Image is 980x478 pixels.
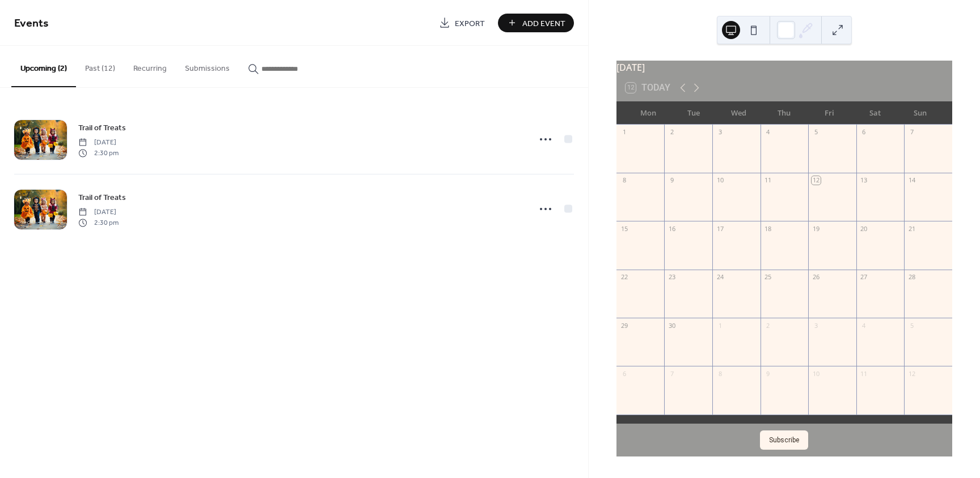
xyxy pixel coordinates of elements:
[430,14,493,32] a: Export
[620,273,628,281] div: 22
[860,369,868,378] div: 11
[716,273,724,281] div: 24
[860,273,868,281] div: 27
[455,18,485,29] span: Export
[668,176,676,185] div: 9
[812,273,820,281] div: 26
[860,176,868,185] div: 13
[668,128,676,136] div: 2
[807,102,852,125] div: Fri
[620,128,628,136] div: 1
[668,224,676,233] div: 16
[78,192,126,204] span: Trail of Treats
[78,148,119,158] span: 2:30 pm
[498,14,574,32] button: Add Event
[668,321,676,330] div: 30
[764,224,772,233] div: 18
[852,102,898,125] div: Sat
[812,321,820,330] div: 3
[620,321,628,330] div: 29
[907,224,916,233] div: 21
[764,369,772,378] div: 9
[522,18,565,29] span: Add Event
[907,176,916,185] div: 14
[812,128,820,136] div: 5
[716,321,724,330] div: 1
[907,369,916,378] div: 12
[764,176,772,185] div: 11
[860,224,868,233] div: 20
[11,46,76,87] button: Upcoming (2)
[760,430,808,450] button: Subscribe
[907,128,916,136] div: 7
[762,102,807,125] div: Thu
[78,191,126,204] a: Trail of Treats
[626,102,671,125] div: Mon
[671,102,716,125] div: Tue
[14,12,49,35] span: Events
[907,273,916,281] div: 28
[764,321,772,330] div: 2
[78,138,119,148] span: [DATE]
[176,46,239,86] button: Submissions
[620,176,628,185] div: 8
[812,176,820,185] div: 12
[716,176,724,185] div: 10
[620,224,628,233] div: 15
[78,122,126,134] span: Trail of Treats
[616,61,952,74] div: [DATE]
[668,273,676,281] div: 23
[860,128,868,136] div: 6
[668,369,676,378] div: 7
[716,102,762,125] div: Wed
[78,121,126,134] a: Trail of Treats
[620,369,628,378] div: 6
[78,207,119,217] span: [DATE]
[124,46,176,86] button: Recurring
[764,128,772,136] div: 4
[78,217,119,228] span: 2:30 pm
[812,369,820,378] div: 10
[898,102,943,125] div: Sun
[716,369,724,378] div: 8
[716,224,724,233] div: 17
[860,321,868,330] div: 4
[812,224,820,233] div: 19
[764,273,772,281] div: 25
[716,128,724,136] div: 3
[76,46,124,86] button: Past (12)
[907,321,916,330] div: 5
